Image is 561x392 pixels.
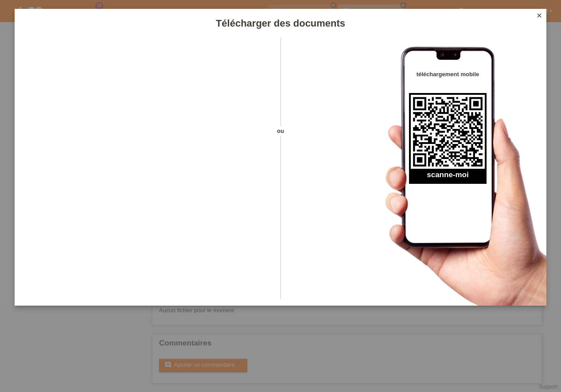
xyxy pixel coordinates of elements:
a: close [534,11,545,21]
i: close [536,12,543,19]
h2: scanne-moi [409,171,487,184]
h1: Télécharger des documents [15,18,546,29]
h4: téléchargement mobile [409,71,487,78]
span: ou [265,126,296,136]
iframe: Upload [28,60,265,281]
